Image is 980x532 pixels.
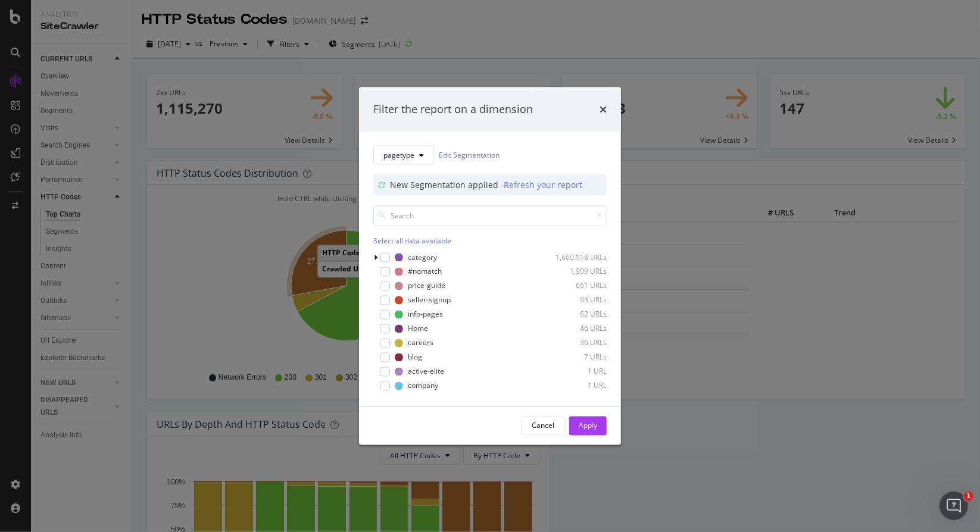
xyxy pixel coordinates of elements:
input: Search [373,205,607,226]
button: Cancel [522,416,564,435]
span: 1 [964,492,973,501]
div: New Segmentation applied [390,179,501,190]
div: Cancel [532,421,554,431]
div: modal [359,87,621,445]
div: category [408,252,437,262]
div: 62 URLs [548,309,607,320]
div: info-pages [408,309,443,320]
button: pagetype [373,145,434,164]
button: Apply [569,416,607,435]
div: 93 URLs [548,295,607,305]
div: 1,660,918 URLs [548,252,607,262]
div: 36 URLs [548,338,607,348]
div: Apply [579,421,597,431]
div: 46 URLs [548,324,607,334]
div: #nomatch [408,267,442,277]
div: 661 URLs [548,281,607,291]
div: seller-signup [408,295,451,305]
div: 1 URL [548,381,607,391]
div: price-guide [408,281,445,291]
div: 1,909 URLs [548,267,607,277]
div: Home [408,324,428,334]
div: 1 URL [548,367,607,377]
div: blog [408,352,422,362]
div: Select all data available [373,235,607,245]
div: company [408,381,438,391]
div: - Refresh your report [501,179,582,190]
iframe: Intercom live chat [940,492,968,520]
span: pagetype [383,150,414,160]
div: Filter the report on a dimension [373,102,533,117]
div: 7 URLs [548,352,607,362]
a: Edit Segmentation [439,149,500,161]
div: times [600,102,607,117]
div: active-elite [408,367,444,377]
div: careers [408,338,433,348]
